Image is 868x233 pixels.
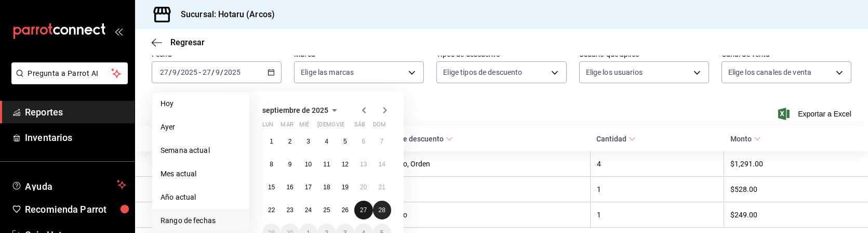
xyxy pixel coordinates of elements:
[373,132,391,151] button: 7 de septiembre de 2025
[262,201,281,219] button: 22 de septiembre de 2025
[724,177,868,202] th: $528.00
[730,135,761,143] span: Monto
[223,68,241,76] input: ----
[373,178,391,197] button: 21 de septiembre de 2025
[211,68,215,76] span: /
[336,155,354,174] button: 12 de septiembre de 2025
[135,202,376,228] th: [PERSON_NAME]
[299,178,317,197] button: 17 de septiembre de 2025
[305,206,312,214] abbr: 24 de septiembre de 2025
[161,98,241,109] span: Hoy
[180,68,198,76] input: ----
[262,132,281,151] button: 1 de septiembre de 2025
[373,155,391,174] button: 14 de septiembre de 2025
[281,155,299,174] button: 9 de septiembre de 2025
[135,177,376,202] th: [PERSON_NAME]
[114,27,123,35] button: open_drawer_menu
[373,201,391,219] button: 28 de septiembre de 2025
[262,155,281,174] button: 8 de septiembre de 2025
[380,138,384,145] abbr: 7 de septiembre de 2025
[354,201,372,219] button: 27 de septiembre de 2025
[177,68,180,76] span: /
[342,184,349,191] abbr: 19 de septiembre de 2025
[360,161,367,168] abbr: 13 de septiembre de 2025
[373,121,386,132] abbr: domingo
[288,138,292,145] abbr: 2 de septiembre de 2025
[135,151,376,177] th: [PERSON_NAME]
[7,75,128,86] a: Pregunta a Parrot AI
[262,106,328,114] span: septiembre de 2025
[317,132,336,151] button: 4 de septiembre de 2025
[299,132,317,151] button: 3 de septiembre de 2025
[336,132,354,151] button: 5 de septiembre de 2025
[728,67,811,77] span: Elige los canales de venta
[25,202,126,216] span: Recomienda Parrot
[305,184,312,191] abbr: 17 de septiembre de 2025
[262,104,341,116] button: septiembre de 2025
[596,135,636,143] span: Cantidad
[299,121,309,132] abbr: miércoles
[288,161,292,168] abbr: 9 de septiembre de 2025
[780,108,851,120] button: Exportar a Excel
[286,184,293,191] abbr: 16 de septiembre de 2025
[202,68,211,76] input: --
[172,68,177,76] input: --
[354,121,365,132] abbr: sábado
[590,151,724,177] th: 4
[262,178,281,197] button: 15 de septiembre de 2025
[317,155,336,174] button: 11 de septiembre de 2025
[379,206,385,214] abbr: 28 de septiembre de 2025
[281,201,299,219] button: 23 de septiembre de 2025
[376,202,590,228] th: Artículo
[354,155,372,174] button: 13 de septiembre de 2025
[161,192,241,203] span: Año actual
[220,68,223,76] span: /
[299,201,317,219] button: 24 de septiembre de 2025
[262,121,273,132] abbr: lunes
[161,122,241,133] span: Ayer
[161,169,241,179] span: Mes actual
[317,121,379,132] abbr: jueves
[342,161,349,168] abbr: 12 de septiembre de 2025
[354,132,372,151] button: 6 de septiembre de 2025
[169,68,172,76] span: /
[317,201,336,219] button: 25 de septiembre de 2025
[323,206,330,214] abbr: 25 de septiembre de 2025
[343,138,347,145] abbr: 5 de septiembre de 2025
[590,202,724,228] th: 1
[281,178,299,197] button: 16 de septiembre de 2025
[301,67,354,77] span: Elige las marcas
[25,178,113,191] span: Ayuda
[323,161,330,168] abbr: 11 de septiembre de 2025
[199,68,201,76] span: -
[379,184,385,191] abbr: 21 de septiembre de 2025
[360,184,367,191] abbr: 20 de septiembre de 2025
[159,68,169,76] input: --
[342,206,349,214] abbr: 26 de septiembre de 2025
[161,145,241,156] span: Semana actual
[317,178,336,197] button: 18 de septiembre de 2025
[11,62,128,84] button: Pregunta a Parrot AI
[170,37,205,47] span: Regresar
[286,206,293,214] abbr: 23 de septiembre de 2025
[270,161,273,168] abbr: 8 de septiembre de 2025
[152,37,205,47] button: Regresar
[281,121,293,132] abbr: martes
[724,202,868,228] th: $249.00
[25,105,126,119] span: Reportes
[323,184,330,191] abbr: 18 de septiembre de 2025
[28,68,112,79] span: Pregunta a Parrot AI
[172,8,275,21] h3: Sucursal: Hotaru (Arcos)
[325,138,329,145] abbr: 4 de septiembre de 2025
[336,201,354,219] button: 26 de septiembre de 2025
[360,206,367,214] abbr: 27 de septiembre de 2025
[152,51,282,58] label: Fecha
[443,67,522,77] span: Elige tipos de descuento
[724,151,868,177] th: $1,291.00
[305,161,312,168] abbr: 10 de septiembre de 2025
[586,67,643,77] span: Elige los usuarios
[376,177,590,202] th: Orden
[590,177,724,202] th: 1
[270,138,273,145] abbr: 1 de septiembre de 2025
